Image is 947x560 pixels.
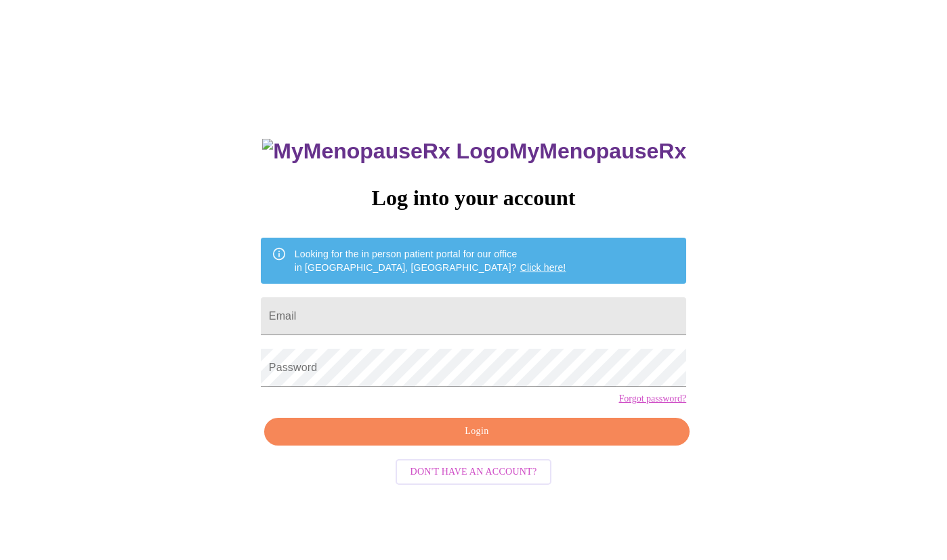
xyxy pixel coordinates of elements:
[261,186,686,211] h3: Log into your account
[262,139,509,164] img: MyMenopauseRx Logo
[295,242,566,280] div: Looking for the in person patient portal for our office in [GEOGRAPHIC_DATA], [GEOGRAPHIC_DATA]?
[411,464,537,481] span: Don't have an account?
[618,393,686,404] a: Forgot password?
[280,423,674,440] span: Login
[392,465,555,477] a: Don't have an account?
[520,262,566,273] a: Click here!
[396,459,552,486] button: Don't have an account?
[262,139,686,164] h3: MyMenopauseRx
[264,418,690,446] button: Login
